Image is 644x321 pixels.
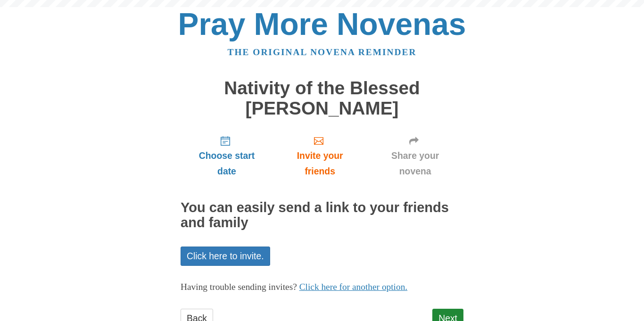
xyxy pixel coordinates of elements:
[376,148,454,179] span: Share your novena
[367,128,463,184] a: Share your novena
[273,128,367,184] a: Invite your friends
[299,282,408,292] a: Click here for another option.
[228,47,417,57] a: The original novena reminder
[181,282,297,292] span: Having trouble sending invites?
[181,78,463,118] h1: Nativity of the Blessed [PERSON_NAME]
[190,148,264,179] span: Choose start date
[181,200,463,230] h2: You can easily send a link to your friends and family
[178,7,466,41] a: Pray More Novenas
[181,247,270,266] a: Click here to invite.
[181,128,273,184] a: Choose start date
[282,148,357,179] span: Invite your friends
